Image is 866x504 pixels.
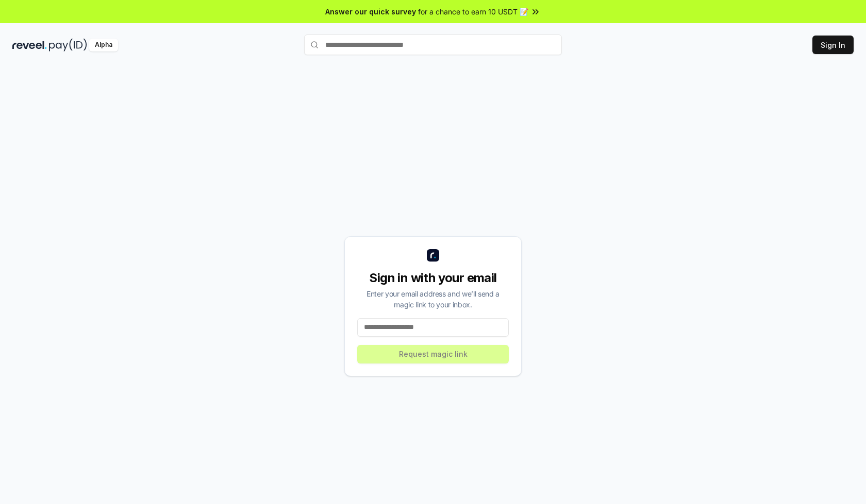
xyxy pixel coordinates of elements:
[89,39,118,51] div: Alpha
[427,249,439,262] img: logo_small
[357,270,509,286] div: Sign in with your email
[418,6,528,17] span: for a chance to earn 10 USDT 📝
[812,36,854,54] button: Sign In
[357,288,509,310] div: Enter your email address and we’ll send a magic link to your inbox.
[49,39,87,51] img: pay_id
[12,39,47,51] img: reveel_dark
[325,6,416,17] span: Answer our quick survey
